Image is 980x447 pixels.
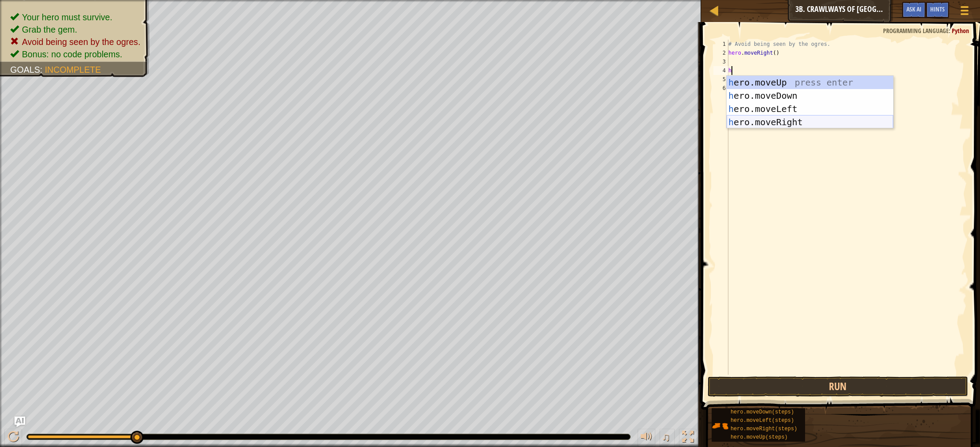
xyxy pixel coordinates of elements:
span: Incomplete [45,65,101,74]
button: Ask AI [15,417,25,427]
span: Goals [10,65,40,74]
span: Hints [930,5,945,13]
div: 4 [713,66,728,75]
li: Bonus: no code problems. [10,48,140,60]
div: 3 [713,57,728,66]
button: Ask AI [902,2,926,18]
span: Avoid being seen by the ogres. [22,37,141,47]
span: Bonus: no code problems. [22,49,122,59]
span: hero.moveLeft(steps) [731,417,794,424]
span: Ask AI [906,5,921,13]
span: Programming language [883,26,949,35]
span: : [949,26,952,35]
div: 6 [713,84,728,93]
span: hero.moveDown(steps) [731,409,794,415]
button: Show game menu [954,2,976,22]
span: Your hero must survive. [22,12,112,22]
button: ⌘ + P: Pause [4,429,22,447]
span: : [40,65,45,74]
li: Your hero must survive. [10,11,140,23]
span: Grab the gem. [22,25,77,34]
button: ♫ [660,429,675,447]
li: Avoid being seen by the ogres. [10,36,140,48]
div: 2 [713,48,728,57]
button: Run [708,376,968,397]
img: portrait.png [712,417,728,434]
span: Python [952,26,969,35]
button: Adjust volume [638,429,655,447]
span: hero.moveUp(steps) [731,434,788,440]
span: hero.moveRight(steps) [731,426,797,432]
div: 1 [713,40,728,48]
li: Grab the gem. [10,23,140,36]
div: 5 [713,75,728,84]
span: ♫ [661,430,670,443]
button: Toggle fullscreen [679,429,697,447]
